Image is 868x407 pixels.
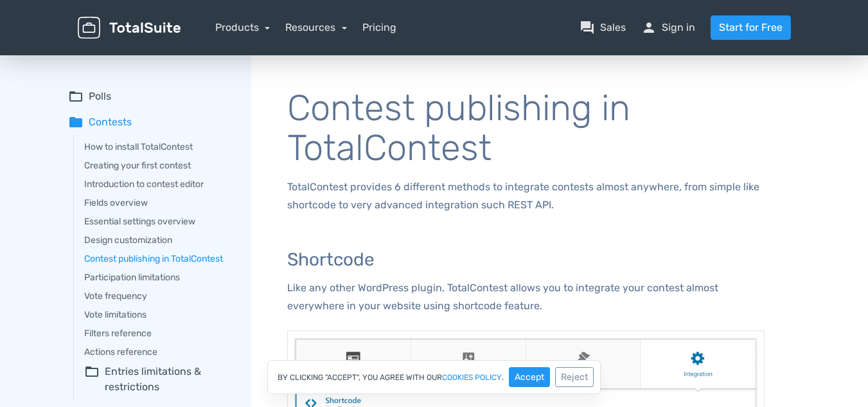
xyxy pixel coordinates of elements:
[84,215,233,228] a: Essential settings overview
[68,114,84,130] span: folder
[641,20,695,35] a: personSign in
[215,21,270,33] a: Products
[287,178,765,214] p: TotalContest provides 6 different methods to integrate contests almost anywhere, from simple like...
[84,308,233,321] a: Vote limitations
[509,367,550,387] button: Accept
[84,252,233,266] a: Contest publishing in TotalContest
[84,345,233,359] a: Actions reference
[285,21,347,33] a: Resources
[84,327,233,340] a: Filters reference
[68,89,84,104] span: folder_open
[641,20,657,35] span: person
[84,233,233,247] a: Design customization
[84,196,233,210] a: Fields overview
[84,289,233,303] a: Vote frequency
[580,20,626,35] a: question_answerSales
[84,177,233,191] a: Introduction to contest editor
[711,15,791,40] a: Start for Free
[287,279,765,315] p: Like any other WordPress plugin, TotalContest allows you to integrate your contest almost everywh...
[78,17,181,39] img: TotalSuite for WordPress
[442,374,502,381] a: cookies policy
[580,20,595,35] span: question_answer
[287,89,765,168] h1: Contest publishing in TotalContest
[84,159,233,172] a: Creating your first contest
[362,20,396,35] a: Pricing
[287,250,765,270] h3: Shortcode
[84,271,233,284] a: Participation limitations
[84,140,233,154] a: How to install TotalContest
[267,360,601,394] div: By clicking "Accept", you agree with our .
[555,367,594,387] button: Reject
[68,89,233,104] summary: folder_openPolls
[68,114,233,130] summary: folderContests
